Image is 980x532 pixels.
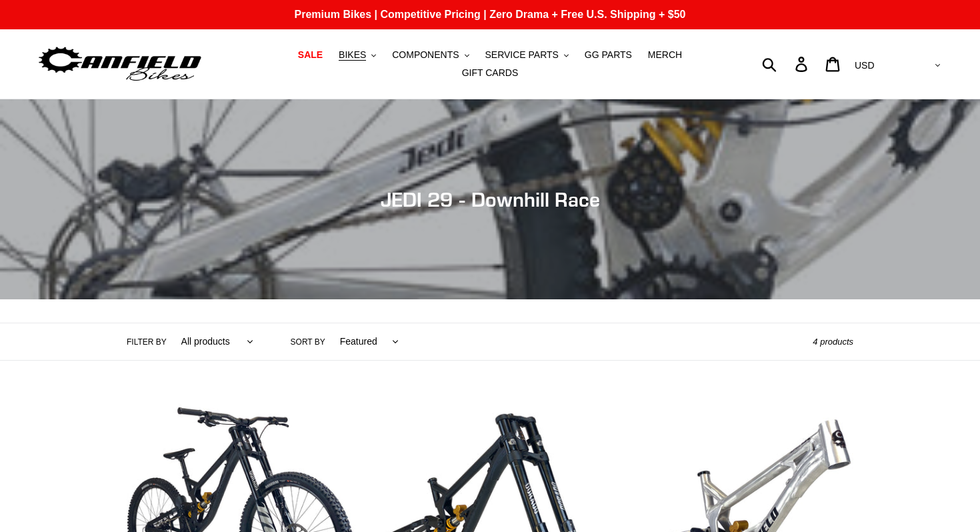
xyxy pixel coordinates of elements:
[648,49,682,61] span: MERCH
[769,49,803,79] input: Search
[392,49,459,61] span: COMPONENTS
[332,46,383,64] button: BIKES
[298,49,323,61] span: SALE
[385,46,475,64] button: COMPONENTS
[291,46,329,64] a: SALE
[339,49,366,61] span: BIKES
[813,337,853,347] span: 4 products
[462,67,519,79] span: GIFT CARDS
[455,64,525,82] a: GIFT CARDS
[127,336,167,348] label: Filter by
[641,46,689,64] a: MERCH
[485,49,558,61] span: SERVICE PARTS
[578,46,639,64] a: GG PARTS
[585,49,632,61] span: GG PARTS
[478,46,575,64] button: SERVICE PARTS
[37,43,203,85] img: Canfield Bikes
[291,336,325,348] label: Sort by
[381,187,600,211] span: JEDI 29 - Downhill Race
